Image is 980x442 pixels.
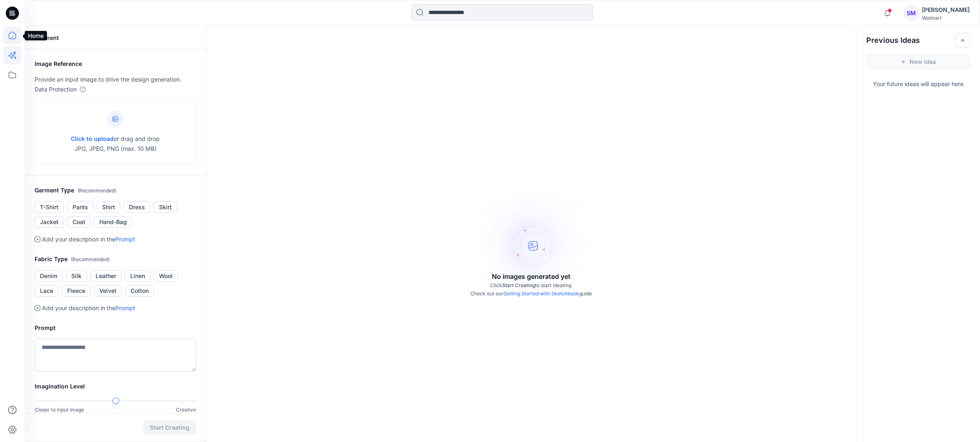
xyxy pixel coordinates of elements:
[71,256,110,262] span: ( Recommended )
[154,201,177,213] button: Skirt
[35,381,196,391] h2: Imagination Level
[922,15,970,21] div: Walmart
[35,323,196,333] h2: Prompt
[503,290,579,297] a: Getting Started with Sketchbook
[856,76,980,89] p: Your future ideas will appear here
[176,406,196,414] p: Creative
[35,185,196,196] h2: Garment Type
[955,33,970,48] button: Toggle idea bar
[35,201,64,213] button: T-Shirt
[35,285,58,297] button: Lace
[904,6,919,21] div: SM
[90,270,122,282] button: Leather
[470,281,592,298] p: Click to start ideating. Check out our guide
[35,270,63,282] button: Denim
[71,134,160,154] p: or drag and drop JPG, JPEG, PNG (max. 10 MB)
[42,234,135,244] p: Add your description in the
[77,187,116,194] span: ( Recommended )
[62,285,91,297] button: Fleece
[35,406,84,414] p: Closer to input image
[492,271,571,281] p: No images generated yet
[154,270,178,282] button: Wool
[124,201,150,213] button: Dress
[922,5,970,15] div: [PERSON_NAME]
[35,84,77,94] p: Data Protection
[35,254,196,264] h2: Fabric Type
[94,285,122,297] button: Velvet
[66,270,87,282] button: Silk
[866,35,920,45] h2: Previous Ideas
[67,216,91,228] button: Coat
[97,201,120,213] button: Shirt
[115,236,135,243] a: Prompt
[35,59,196,69] h2: Image Reference
[502,282,535,288] span: Start Creating
[35,75,196,84] p: Provide an input image to drive the design generation.
[42,303,135,313] p: Add your description in the
[94,216,132,228] button: Hand-Bag
[35,216,64,228] button: Jacket
[125,270,150,282] button: Linen
[125,285,154,297] button: Cotton
[115,304,135,311] a: Prompt
[67,201,94,213] button: Pants
[71,135,114,142] span: Click to upload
